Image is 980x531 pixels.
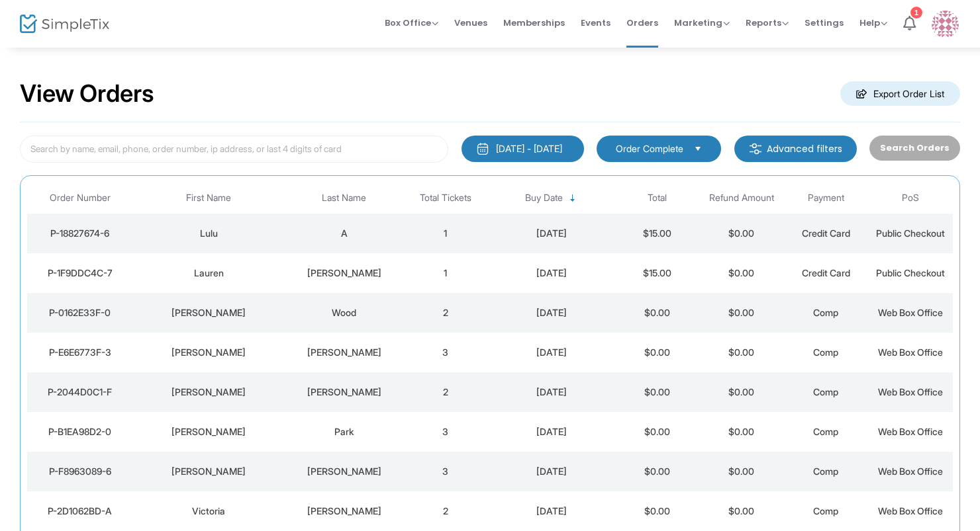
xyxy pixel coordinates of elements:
span: Venues [454,6,487,40]
div: Lauri [136,346,282,359]
span: Credit Card [802,267,850,278]
span: Last Name [322,192,366,204]
div: 8/21/2025 [491,386,612,399]
div: Tribble [288,386,400,399]
div: Lauren [136,266,282,280]
div: [DATE] - [DATE] [496,142,562,155]
div: Forero [288,465,400,478]
td: $0.00 [614,452,699,491]
div: 1 [910,7,922,19]
span: Public Checkout [876,267,945,278]
td: 2 [403,293,488,333]
td: 3 [403,452,488,491]
td: 2 [403,372,488,412]
input: Search by name, email, phone, order number, ip address, or last 4 digits of card [20,136,448,163]
span: Order Number [50,192,111,204]
span: Order Complete [616,142,683,155]
span: Comp [813,307,838,318]
span: Buy Date [525,192,563,204]
div: P-2D1062BD-A [30,505,130,518]
span: Comp [813,505,838,516]
div: Elman [288,505,400,518]
button: [DATE] - [DATE] [462,136,584,162]
td: 3 [403,333,488,372]
div: Shaffer [288,266,400,280]
span: Web Box Office [878,426,943,437]
td: 2 [403,491,488,531]
span: Public Checkout [876,227,945,239]
td: $0.00 [614,491,699,531]
td: 3 [403,412,488,452]
td: $0.00 [614,412,699,452]
td: $0.00 [699,491,784,531]
span: Payment [808,192,844,204]
div: 8/21/2025 [491,505,612,518]
span: First Name [186,192,231,204]
span: Box Office [385,17,438,29]
img: monthly [476,142,489,155]
div: 8/21/2025 [491,306,612,319]
div: P-2044D0C1-F [30,386,130,399]
img: filter [749,142,762,155]
div: Victoria [136,505,282,518]
td: $0.00 [699,253,784,293]
th: Total Tickets [403,183,488,214]
div: Angela [136,465,282,478]
span: Comp [813,466,838,477]
div: P-E6E6773F-3 [30,346,130,359]
span: Orders [626,6,658,40]
td: $15.00 [614,214,699,253]
div: P-1F9DDC4C-7 [30,266,130,280]
span: Web Box Office [878,466,943,477]
td: $0.00 [699,412,784,452]
th: Total [614,183,699,214]
td: $0.00 [699,214,784,253]
td: $0.00 [699,372,784,412]
td: $0.00 [614,372,699,412]
div: Courtney [136,386,282,399]
span: Comp [813,347,838,358]
span: Sortable [567,193,578,204]
div: 8/21/2025 [491,346,612,359]
span: Reports [746,17,789,29]
div: P-B1EA98D2-0 [30,425,130,438]
span: Web Box Office [878,505,943,516]
td: $0.00 [699,333,784,372]
m-button: Export Order List [840,81,960,106]
span: Comp [813,426,838,437]
td: 1 [403,253,488,293]
button: Select [689,142,707,156]
span: Comp [813,386,838,397]
div: P-F8963089-6 [30,465,130,478]
div: Data table [27,183,953,531]
span: Web Box Office [878,347,943,358]
div: Wood [288,306,400,319]
div: Corrigan [288,346,400,359]
div: A [288,227,400,240]
td: $0.00 [614,293,699,333]
div: 8/21/2025 [491,227,612,240]
div: P-0162E33F-0 [30,306,130,319]
div: P-18827674-6 [30,227,130,240]
span: Help [859,17,887,29]
td: $0.00 [614,333,699,372]
span: Web Box Office [878,307,943,318]
td: $0.00 [699,452,784,491]
div: Linda [136,425,282,438]
div: Lulu [136,227,282,240]
span: PoS [902,192,919,204]
td: $15.00 [614,253,699,293]
div: 8/21/2025 [491,465,612,478]
span: Marketing [674,17,730,29]
th: Refund Amount [699,183,784,214]
div: Rachel [136,306,282,319]
h2: View Orders [20,79,154,108]
span: Web Box Office [878,386,943,397]
span: Events [581,6,611,40]
div: 8/21/2025 [491,425,612,438]
div: 8/21/2025 [491,266,612,280]
td: $0.00 [699,293,784,333]
td: 1 [403,214,488,253]
div: Park [288,425,400,438]
span: Settings [805,6,844,40]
